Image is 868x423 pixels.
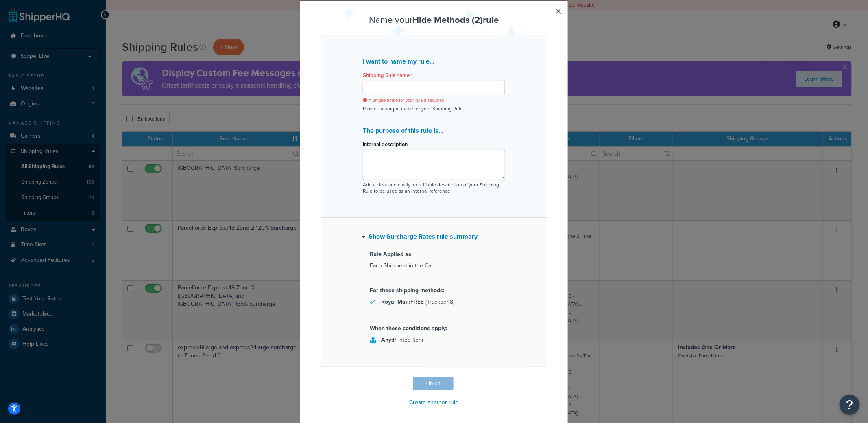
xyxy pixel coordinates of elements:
[363,97,505,103] span: A unique name for your rule is required
[370,242,506,278] div: Each Shipment in the Cart
[370,323,506,334] p: When these conditions apply:
[407,397,461,409] button: Create another rule
[840,395,860,415] button: Open Resource Center
[321,15,547,25] h3: Name your
[381,296,454,308] p: FREE (Tracked48)
[363,106,505,112] p: Provide a unique name for your Shipping Rule
[381,298,410,306] strong: Royal Mail :
[363,72,412,78] label: Shipping Rule name *
[381,335,393,344] strong: Any:
[381,335,423,344] span: Printed Item
[370,285,506,296] p: For these shipping methods:
[362,231,478,242] button: Show Surcharge Rates rule summary
[363,56,505,67] p: I want to name my rule...
[413,13,499,26] strong: Hide Methods (2) rule
[363,182,505,194] p: Add a clear and easily identifiable description of your Shipping Rule to be used as an internal r...
[343,7,525,68] img: stars_bg.png
[363,125,505,136] p: The purpose of this rule is...
[370,249,506,260] p: Rule Applied as:
[363,141,408,147] label: Internal description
